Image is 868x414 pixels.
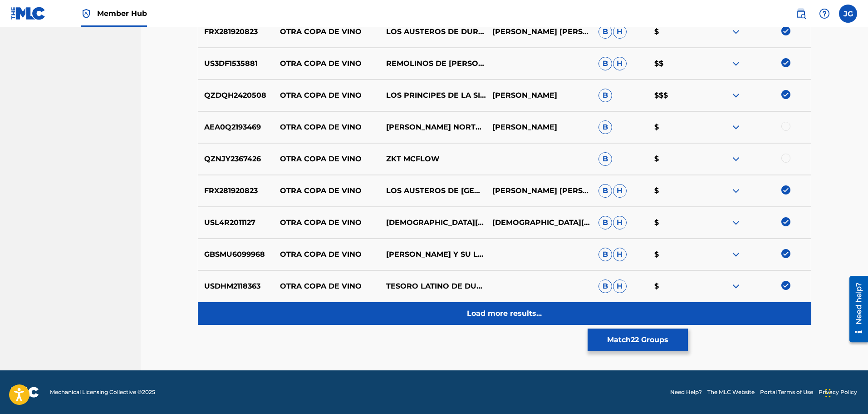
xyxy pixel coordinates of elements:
[380,281,486,292] p: TESORO LATINO DE DURANGO
[274,58,380,69] p: OTRA COPA DE VINO
[274,122,380,133] p: OTRA COPA DE VINO
[380,185,486,196] p: LOS AUSTEROS DE [GEOGRAPHIC_DATA]
[819,388,857,396] a: Privacy Policy
[598,152,612,166] span: B
[731,154,741,165] img: expand
[598,216,612,229] span: B
[731,122,741,133] img: expand
[781,217,790,226] img: deselect
[707,388,755,396] a: The MLC Website
[819,8,830,19] img: help
[731,249,741,260] img: expand
[792,5,810,23] a: Public Search
[648,26,705,37] p: $
[598,25,612,39] span: B
[380,122,486,133] p: [PERSON_NAME] NORTEÑA
[198,26,275,37] p: FRX281920823
[380,249,486,260] p: [PERSON_NAME] Y SU LEGADO
[486,26,593,37] p: [PERSON_NAME] [PERSON_NAME]
[648,154,705,165] p: $
[613,279,627,293] span: H
[648,281,705,292] p: $
[380,217,486,228] p: [DEMOGRAPHIC_DATA][PERSON_NAME]
[815,5,834,23] div: Help
[274,281,380,292] p: OTRA COPA DE VINO
[198,249,275,260] p: GBSMU6099968
[731,90,741,101] img: expand
[81,8,92,19] img: Top Rightsholder
[670,388,702,396] a: Need Help?
[11,7,46,20] img: MLC Logo
[198,90,275,101] p: QZDQH2420508
[731,26,741,37] img: expand
[486,217,593,228] p: [DEMOGRAPHIC_DATA][PERSON_NAME]
[274,154,380,165] p: OTRA COPA DE VINO
[613,216,627,229] span: H
[198,281,275,292] p: USDHM2118363
[97,8,147,19] span: Member Hub
[598,57,612,70] span: B
[274,249,380,260] p: OTRA COPA DE VINO
[274,185,380,196] p: OTRA COPA DE VINO
[731,185,741,196] img: expand
[11,387,39,398] img: logo
[781,185,790,195] img: deselect
[486,185,593,196] p: [PERSON_NAME] [PERSON_NAME], [PERSON_NAME] [PERSON_NAME]
[274,90,380,101] p: OTRA COPA DE VINO
[781,26,790,35] img: deselect
[380,58,486,69] p: REMOLINOS DE [PERSON_NAME]
[486,90,593,101] p: [PERSON_NAME]
[781,249,790,258] img: deselect
[198,185,275,196] p: FRX281920823
[613,25,627,39] span: H
[648,217,705,228] p: $
[198,217,275,228] p: USL4R2011127
[843,272,868,345] iframe: Resource Center
[598,120,612,134] span: B
[198,154,275,165] p: QZNJY2367426
[613,57,627,70] span: H
[613,184,627,198] span: H
[760,388,813,396] a: Portal Terms of Use
[795,8,806,19] img: search
[648,249,705,260] p: $
[823,370,868,414] iframe: Chat Widget
[598,248,612,261] span: B
[648,90,705,101] p: $$$
[839,5,857,23] div: User Menu
[731,217,741,228] img: expand
[198,58,275,69] p: US3DF1535881
[731,281,741,292] img: expand
[825,379,831,407] div: Drag
[781,281,790,290] img: deselect
[380,90,486,101] p: LOS PRINCIPES DE LA SIERRA
[274,26,380,37] p: OTRA COPA DE VINO
[598,89,612,102] span: B
[198,122,275,133] p: AEA0Q2193469
[598,279,612,293] span: B
[380,26,486,37] p: LOS AUSTEROS DE DURANGO FEAT. LOS DOS CARNALES
[648,58,705,69] p: $$
[781,58,790,67] img: deselect
[613,248,627,261] span: H
[50,388,155,396] span: Mechanical Licensing Collective © 2025
[648,185,705,196] p: $
[648,122,705,133] p: $
[598,184,612,198] span: B
[380,154,486,165] p: ZKT MCFLOW
[274,217,380,228] p: OTRA COPA DE VINO
[486,122,593,133] p: [PERSON_NAME]
[467,308,542,319] p: Load more results...
[781,90,790,99] img: deselect
[588,329,688,351] button: Match22 Groups
[731,58,741,69] img: expand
